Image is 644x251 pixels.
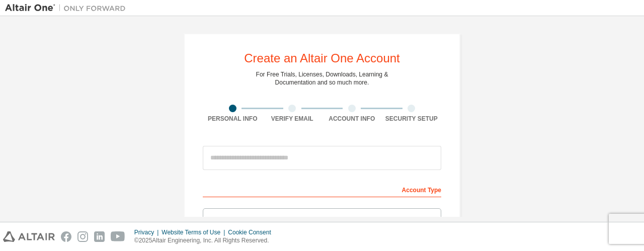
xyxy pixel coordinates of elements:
img: facebook.svg [61,231,71,242]
img: altair_logo.svg [3,231,55,242]
div: Personal Info [203,115,263,123]
img: youtube.svg [111,231,125,242]
div: Privacy [134,228,162,236]
img: linkedin.svg [94,231,105,242]
div: Account Type [203,181,441,197]
div: Security Setup [382,115,442,123]
div: Verify Email [263,115,323,123]
img: Altair One [5,3,131,13]
img: instagram.svg [77,231,88,242]
div: For Free Trials, Licenses, Downloads, Learning & Documentation and so much more. [256,70,388,87]
div: Account Info [322,115,382,123]
p: © 2025 Altair Engineering, Inc. All Rights Reserved. [134,236,277,245]
div: Website Terms of Use [162,228,228,236]
div: Create an Altair One Account [244,52,400,64]
div: Cookie Consent [228,228,277,236]
div: Altair Customers [209,215,435,229]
